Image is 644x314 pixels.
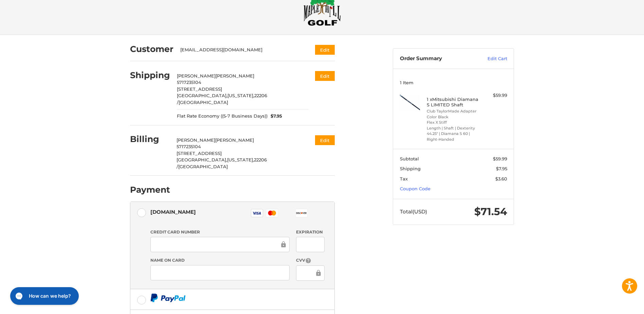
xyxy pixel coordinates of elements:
span: Subtotal [400,156,419,161]
span: 22206 / [177,93,267,105]
label: Name on Card [150,257,290,263]
li: Color Black [427,114,479,120]
a: Coupon Code [400,186,430,191]
h2: Payment [130,185,170,195]
span: [US_STATE], [227,93,254,98]
span: 5717235104 [177,144,201,149]
span: Total (USD) [400,208,427,215]
label: Expiration [296,229,324,235]
span: $7.95 [496,166,507,171]
h3: Order Summary [400,55,473,62]
h2: Customer [130,44,173,54]
div: $59.99 [480,92,507,99]
label: CVV [296,257,324,264]
button: Edit [315,71,335,81]
span: [PERSON_NAME] [177,73,216,78]
span: $59.99 [493,156,507,161]
li: Length | Shaft | Dexterity 44.25" | Diamana S 60 | Right-Handed [427,125,479,142]
span: [PERSON_NAME] [215,137,254,143]
div: [DOMAIN_NAME] [150,206,196,217]
span: 5717235104 [177,80,201,85]
h3: 1 Item [400,80,507,85]
h2: Shipping [130,70,170,81]
span: [GEOGRAPHIC_DATA] [179,100,228,105]
span: [PERSON_NAME] [177,137,215,143]
iframe: Gorgias live chat messenger [7,285,81,307]
span: [STREET_ADDRESS] [177,151,222,156]
span: [US_STATE], [227,157,254,162]
span: $3.60 [495,176,507,181]
button: Edit [315,45,335,55]
img: PayPal icon [150,294,186,302]
iframe: Google Customer Reviews [588,296,644,314]
span: Tax [400,176,408,181]
h2: Billing [130,134,170,144]
span: Shipping [400,166,421,171]
span: [GEOGRAPHIC_DATA], [177,157,227,162]
h4: 1 x Mitsubishi Diamana S LIMITED Shaft [427,97,479,108]
span: 22206 / [177,157,267,169]
span: Flat Rate Economy ((5-7 Business Days)) [177,113,268,120]
a: Edit Cart [473,55,507,62]
button: Edit [315,135,335,145]
span: $71.54 [474,205,507,218]
span: [STREET_ADDRESS] [177,86,222,92]
li: Flex X Stiff [427,120,479,125]
span: [GEOGRAPHIC_DATA] [178,164,228,169]
div: [EMAIL_ADDRESS][DOMAIN_NAME] [180,47,302,53]
li: Club TaylorMade Adapter [427,108,479,114]
span: $7.95 [268,113,282,120]
span: [PERSON_NAME] [216,73,254,78]
span: [GEOGRAPHIC_DATA], [177,93,227,98]
label: Credit Card Number [150,229,290,235]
